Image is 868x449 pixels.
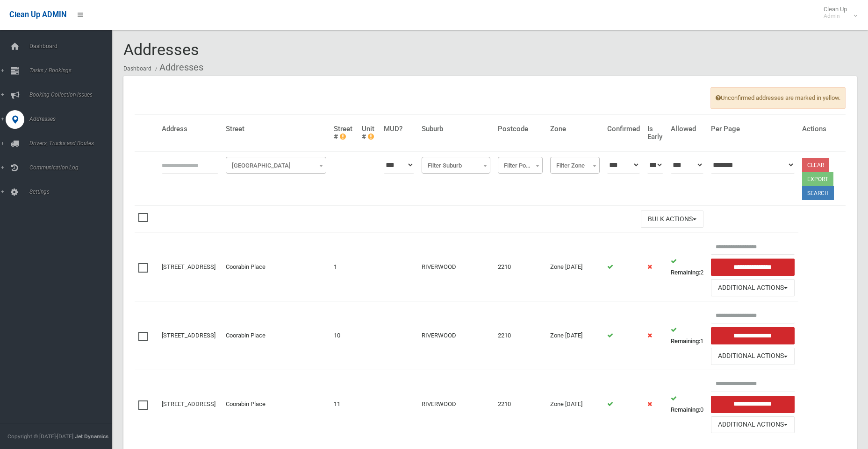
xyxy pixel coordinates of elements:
td: 1 [667,302,707,370]
span: Tasks / Bookings [27,67,119,74]
span: Booking Collection Issues [27,91,119,98]
small: Admin [824,13,847,20]
td: 2210 [494,233,547,302]
td: 11 [330,370,358,438]
td: 10 [330,302,358,370]
button: Additional Actions [711,416,795,434]
h4: Actions [802,125,842,133]
h4: Unit # [362,125,376,140]
a: Dashboard [123,65,151,72]
a: [STREET_ADDRESS] [162,263,215,270]
a: [STREET_ADDRESS] [162,400,215,407]
span: Filter Suburb [424,159,488,172]
span: Filter Suburb [422,157,490,174]
h4: Allowed [671,125,703,133]
button: Additional Actions [711,279,795,296]
strong: Remaining: [671,406,700,413]
span: Filter Zone [552,159,597,172]
strong: Jet Dynamics [75,433,108,440]
span: Addresses [123,40,199,59]
td: 1 [330,233,358,302]
td: 0 [667,370,707,438]
span: Addresses [27,116,119,122]
span: Settings [27,189,119,195]
button: Search [802,186,834,200]
td: 2 [667,233,707,302]
span: Filter Postcode [500,159,541,172]
button: Additional Actions [711,348,795,365]
span: Clean Up [819,6,856,20]
span: Drivers, Trucks and Routes [27,140,119,147]
span: Filter Street [226,157,326,174]
td: Zone [DATE] [546,302,603,370]
strong: Remaining: [671,337,700,344]
td: RIVERWOOD [418,370,494,438]
span: Unconfirmed addresses are marked in yellow. [710,87,846,109]
h4: Suburb [422,125,490,133]
td: Zone [DATE] [546,370,603,438]
span: Filter Street [228,159,324,172]
button: Export [802,172,833,186]
td: RIVERWOOD [418,233,494,302]
h4: Confirmed [607,125,640,133]
td: 2210 [494,302,547,370]
td: Coorabin Place [222,302,330,370]
h4: Street [226,125,326,133]
h4: Address [162,125,218,133]
h4: Is Early [647,125,663,140]
span: Copyright © [DATE]-[DATE] [7,433,73,440]
td: 2210 [494,370,547,438]
a: Clear [802,158,829,172]
h4: MUD? [384,125,415,133]
span: Filter Zone [550,157,599,174]
a: [STREET_ADDRESS] [162,332,215,339]
h4: Street # [334,125,354,140]
span: Clean Up ADMIN [9,10,66,19]
strong: Remaining: [671,269,700,276]
td: Zone [DATE] [546,233,603,302]
span: Dashboard [27,43,119,49]
h4: Per Page [711,125,795,133]
h4: Zone [550,125,599,133]
h4: Postcode [498,125,543,133]
button: Bulk Actions [641,210,703,228]
td: Coorabin Place [222,233,330,302]
span: Filter Postcode [498,157,543,174]
td: RIVERWOOD [418,302,494,370]
span: Communication Log [27,164,119,171]
td: Coorabin Place [222,370,330,438]
li: Addresses [153,59,203,76]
